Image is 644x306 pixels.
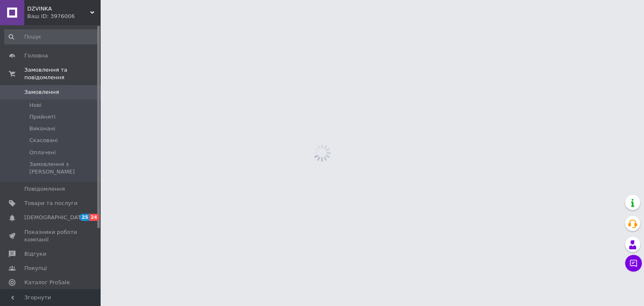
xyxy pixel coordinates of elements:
[24,88,59,96] span: Замовлення
[24,185,65,193] span: Повідомлення
[24,52,48,60] span: Головна
[27,13,101,20] div: Ваш ID: 3976006
[27,5,90,13] span: DZVINKA
[29,101,42,109] span: Нові
[24,265,47,272] span: Покупці
[29,137,58,144] span: Скасовані
[80,214,89,221] span: 25
[625,255,642,272] button: Чат з покупцем
[4,29,99,44] input: Пошук
[24,214,86,221] span: [DEMOGRAPHIC_DATA]
[29,125,55,132] span: Виконані
[24,250,46,258] span: Відгуки
[24,66,101,81] span: Замовлення та повідомлення
[29,149,56,156] span: Оплачені
[24,279,70,286] span: Каталог ProSale
[89,214,99,221] span: 24
[24,200,78,207] span: Товари та послуги
[24,228,78,244] span: Показники роботи компанії
[29,161,98,176] span: Замовлення з [PERSON_NAME]
[29,113,55,121] span: Прийняті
